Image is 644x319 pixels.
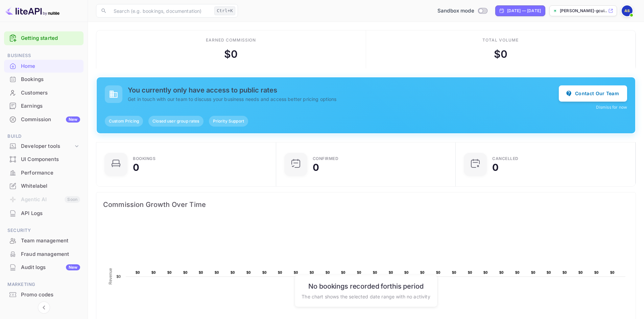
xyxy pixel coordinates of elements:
[578,270,583,274] text: $0
[494,47,507,62] div: $ 0
[404,270,409,274] text: $0
[515,270,520,274] text: $0
[4,113,84,126] a: CommissionNew
[389,270,393,274] text: $0
[4,166,84,180] div: Performance
[4,73,84,85] a: Bookings
[452,270,456,274] text: $0
[596,104,627,110] button: Dismiss for now
[21,250,80,258] div: Fraud management
[21,237,80,245] div: Team management
[21,76,80,83] div: Bookings
[4,234,84,247] a: Team management
[224,47,238,62] div: $ 0
[4,60,84,72] a: Home
[4,180,84,193] div: Whitelabel
[437,7,474,15] span: Sandbox mode
[4,100,84,113] div: Earnings
[4,288,84,301] div: Promo codes
[167,270,172,274] text: $0
[278,270,282,274] text: $0
[294,270,298,274] text: $0
[209,118,248,124] span: Priority Support
[133,157,156,161] div: Bookings
[4,180,84,192] a: Whitelabel
[4,261,84,274] div: Audit logsNew
[4,153,84,166] div: UI Components
[103,199,629,210] span: Commission Growth Over Time
[199,270,203,274] text: $0
[373,270,377,274] text: $0
[183,270,188,274] text: $0
[4,86,84,100] div: Customers
[4,113,84,126] div: CommissionNew
[4,166,84,179] a: Performance
[110,4,212,18] input: Search (e.g. bookings, documentation)
[66,264,80,270] div: New
[21,156,80,163] div: UI Components
[4,153,84,165] a: UI Components
[108,268,113,285] text: Revenue
[4,31,84,45] div: Getting started
[610,270,615,274] text: $0
[136,270,140,274] text: $0
[4,288,84,301] a: Promo codes
[622,5,633,16] img: Abdullah al Sayad
[21,89,80,97] div: Customers
[563,270,567,274] text: $0
[302,282,430,290] h6: No bookings recorded for this period
[4,52,84,59] span: Business
[4,140,84,152] div: Developer tools
[21,182,80,190] div: Whitelabel
[436,270,440,274] text: $0
[4,281,84,288] span: Marketing
[133,163,139,172] div: 0
[4,133,84,140] span: Build
[5,5,59,16] img: LiteAPI logo
[492,157,519,161] div: CANCELLED
[468,270,472,274] text: $0
[492,163,499,172] div: 0
[128,86,559,94] h5: You currently only have access to public rates
[128,96,559,103] p: Get in touch with our team to discuss your business needs and access better pricing options
[499,270,504,274] text: $0
[357,270,361,274] text: $0
[302,293,430,300] p: The chart shows the selected date range with no activity
[148,118,203,124] span: Closed user group rates
[21,264,80,271] div: Audit logs
[313,163,319,172] div: 0
[4,60,84,73] div: Home
[435,7,490,15] div: Switch to Production mode
[4,100,84,112] a: Earnings
[4,73,84,86] div: Bookings
[4,248,84,260] a: Fraud management
[21,62,80,70] div: Home
[4,234,84,247] div: Team management
[594,270,599,274] text: $0
[262,270,267,274] text: $0
[4,261,84,273] a: Audit logsNew
[507,8,541,14] div: [DATE] — [DATE]
[21,210,80,217] div: API Logs
[4,227,84,234] span: Security
[105,118,143,124] span: Custom Pricing
[66,116,80,123] div: New
[560,8,607,14] p: [PERSON_NAME]-gcui...
[231,270,235,274] text: $0
[21,142,73,150] div: Developer tools
[215,270,219,274] text: $0
[206,37,256,43] div: Earned commission
[38,301,50,314] button: Collapse navigation
[482,37,519,43] div: Total volume
[531,270,535,274] text: $0
[313,157,339,161] div: Confirmed
[547,270,551,274] text: $0
[214,6,235,15] div: Ctrl+K
[310,270,314,274] text: $0
[21,169,80,177] div: Performance
[4,207,84,220] div: API Logs
[559,85,627,102] button: Contact Our Team
[246,270,251,274] text: $0
[341,270,345,274] text: $0
[4,207,84,219] a: API Logs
